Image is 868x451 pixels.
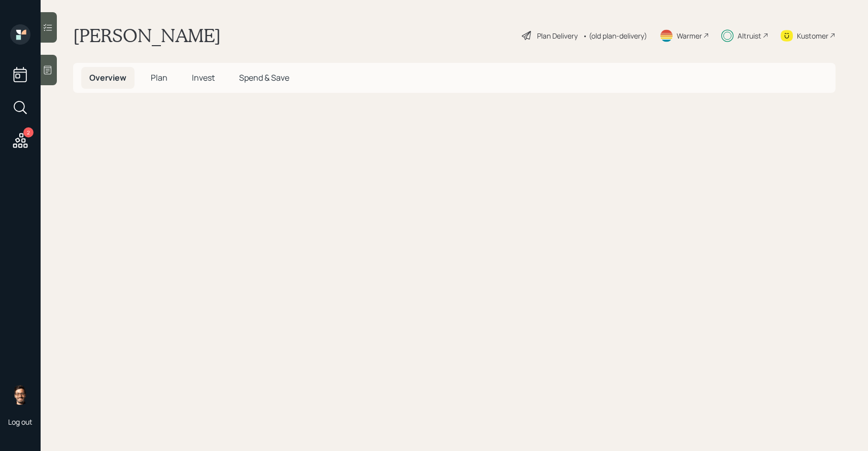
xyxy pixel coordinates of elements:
[192,72,215,83] span: Invest
[537,30,578,41] div: Plan Delivery
[583,30,647,41] div: • (old plan-delivery)
[8,417,32,427] div: Log out
[738,30,761,41] div: Altruist
[239,72,289,83] span: Spend & Save
[151,72,168,83] span: Plan
[677,30,702,41] div: Warmer
[73,24,221,47] h1: [PERSON_NAME]
[23,127,34,137] div: 2
[10,385,30,405] img: sami-boghos-headshot.png
[89,72,126,83] span: Overview
[797,30,828,41] div: Kustomer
